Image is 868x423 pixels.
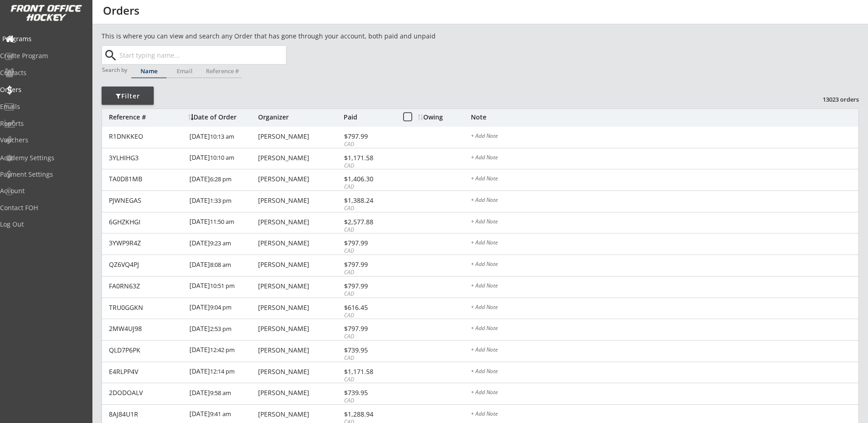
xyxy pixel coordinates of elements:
div: [PERSON_NAME] [258,133,341,140]
div: Search by [102,67,128,73]
div: $797.99 [344,325,393,332]
input: Start typing name... [118,46,286,64]
div: Date of Order [188,114,256,120]
div: + Add Note [471,176,858,183]
div: 2DODOALV [109,390,184,396]
div: [PERSON_NAME] [258,219,341,225]
div: $1,288.94 [344,411,393,418]
div: [DATE] [189,298,256,319]
div: Organizer [258,114,341,120]
div: + Add Note [471,347,858,354]
div: [PERSON_NAME] [258,283,341,289]
div: + Add Note [471,219,858,226]
div: + Add Note [471,390,858,397]
font: 11:50 am [210,217,234,226]
div: QLD7P6PK [109,347,184,353]
div: Filter [102,92,154,101]
font: 9:58 am [210,389,231,397]
font: 8:08 am [210,260,231,269]
div: [DATE] [189,169,256,190]
div: [DATE] [189,277,256,297]
div: + Add Note [471,325,858,333]
font: 12:14 pm [210,367,235,375]
div: [DATE] [189,127,256,147]
div: 2MW4UJ98 [109,325,184,332]
div: CAD [344,290,393,298]
div: $739.95 [344,390,393,396]
div: $1,388.24 [344,197,393,204]
div: CAD [344,183,393,191]
button: search [103,48,118,63]
div: [DATE] [189,233,256,254]
div: Programs [2,36,85,42]
div: Name [131,68,167,74]
div: CAD [344,333,393,341]
div: CAD [344,226,393,234]
div: CAD [344,247,393,255]
div: 3YLHIHG3 [109,155,184,161]
div: CAD [344,376,393,384]
div: + Add Note [471,197,858,205]
div: + Add Note [471,240,858,247]
div: QZ6VQ4PJ [109,261,184,268]
font: 2:53 pm [210,325,232,333]
font: 9:41 am [210,410,231,418]
div: + Add Note [471,304,858,312]
div: [DATE] [189,383,256,404]
div: + Add Note [471,261,858,269]
div: $1,171.58 [344,155,393,161]
div: [PERSON_NAME] [258,240,341,246]
font: 6:28 pm [210,175,232,183]
div: [PERSON_NAME] [258,304,341,311]
font: 10:51 pm [210,282,235,290]
div: R1DNKKEO [109,133,184,140]
div: + Add Note [471,283,858,290]
div: $1,406.30 [344,176,393,182]
div: [DATE] [189,255,256,276]
div: CAD [344,354,393,362]
div: [PERSON_NAME] [258,261,341,268]
div: Reference # [203,68,242,74]
font: 10:13 am [210,132,234,141]
div: Owing [418,114,470,120]
font: 9:04 pm [210,303,232,311]
div: [DATE] [189,212,256,233]
div: Note [471,114,858,120]
div: $797.99 [344,283,393,289]
div: [PERSON_NAME] [258,325,341,332]
div: CAD [344,141,393,148]
div: CAD [344,397,393,405]
div: CAD [344,312,393,320]
font: 12:42 pm [210,346,235,354]
div: 13023 orders [811,95,859,103]
div: $2,577.88 [344,219,393,225]
div: [PERSON_NAME] [258,390,341,396]
div: [DATE] [189,362,256,383]
div: 3YWP9R4Z [109,240,184,246]
div: + Add Note [471,155,858,162]
div: [PERSON_NAME] [258,369,341,375]
div: 8AJ84U1R [109,411,184,418]
div: + Add Note [471,133,858,141]
div: E4RLPP4V [109,369,184,375]
div: [DATE] [189,191,256,211]
div: [PERSON_NAME] [258,347,341,353]
font: 10:10 am [210,153,234,162]
div: CAD [344,162,393,170]
div: $1,171.58 [344,369,393,375]
div: $739.95 [344,347,393,353]
div: Paid [344,114,393,120]
div: $797.99 [344,133,393,140]
div: [PERSON_NAME] [258,411,341,418]
div: PJWNEGAS [109,197,184,204]
div: [PERSON_NAME] [258,176,341,182]
div: [PERSON_NAME] [258,155,341,161]
div: TRU0GGKN [109,304,184,311]
div: This is where you can view and search any Order that has gone through your account, both paid and... [102,32,488,41]
div: TA0D81MB [109,176,184,182]
font: 1:33 pm [210,196,232,205]
div: $616.45 [344,304,393,311]
div: Reference # [109,114,183,120]
div: [DATE] [189,319,256,340]
div: [DATE] [189,341,256,361]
